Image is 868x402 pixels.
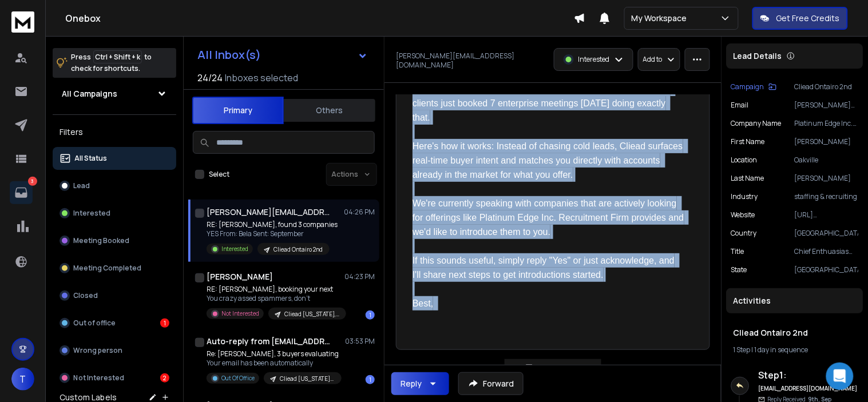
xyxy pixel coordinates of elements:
p: Cliead [US_STATE]/ [GEOGRAPHIC_DATA] [GEOGRAPHIC_DATA] [280,375,335,383]
button: All Campaigns [53,82,176,105]
h1: All Inbox(s) [197,49,261,61]
button: T [11,368,34,391]
p: Closed [73,291,98,300]
img: logo [11,11,34,33]
span: We're currently speaking with companies that are actively looking for offerings like Platinum Edg... [413,198,687,237]
p: [GEOGRAPHIC_DATA] [795,265,859,274]
h1: Onebox [65,11,574,25]
p: Interested [578,55,610,64]
span: Ctrl + Shift + k [93,50,142,63]
p: Add to [643,55,663,64]
h3: Filters [53,124,176,140]
label: Select [209,170,229,179]
button: Reply [391,372,449,395]
button: Lead [53,174,176,197]
div: 2 [160,373,169,383]
button: Out of office1 [53,312,176,335]
button: Primary [192,97,284,124]
h1: All Campaigns [62,88,117,99]
p: Cliead Ontairo 2nd [274,245,323,254]
p: Press to check for shortcuts. [71,51,152,74]
button: Others [284,98,375,123]
p: Last Name [731,174,764,183]
button: Meeting Booked [53,229,176,252]
span: Best, [413,298,433,308]
p: [URL][DOMAIN_NAME] [795,210,859,220]
p: Company Name [731,119,782,128]
h3: Inboxes selected [225,71,298,85]
p: 03:53 PM [345,337,375,346]
p: Lead Details [734,50,782,62]
h1: [PERSON_NAME] [207,271,273,282]
p: [PERSON_NAME] [795,174,859,183]
p: 04:23 PM [344,272,375,281]
button: Not Interested2 [53,367,176,389]
p: Get Free Credits [776,13,840,24]
p: Chief Enthuasiasm Officer [795,247,859,256]
p: RE: [PERSON_NAME], booking your next [207,285,344,294]
p: [PERSON_NAME] [795,137,859,146]
button: Wrong person [53,339,176,362]
p: Country [731,229,757,238]
p: Not Interested [221,309,259,318]
p: You crazy assed spammers, don’t [207,294,344,303]
div: Activities [727,288,863,313]
span: 24 / 24 [197,71,223,85]
button: Interested [53,202,176,225]
a: 3 [10,181,33,204]
p: [GEOGRAPHIC_DATA] [795,229,859,238]
div: Reply [401,378,422,389]
div: 1 [366,375,375,384]
button: All Inbox(s) [188,43,377,66]
button: Get Free Credits [752,7,848,30]
p: Re: [PERSON_NAME], 3 buyers evaluating [207,349,342,359]
button: Closed [53,284,176,307]
span: 1 day in sequence [755,345,808,355]
p: Meeting Completed [73,264,141,273]
div: 1 [160,319,169,328]
p: Oakville [795,156,859,165]
p: title [731,247,744,256]
div: Open Intercom Messenger [826,363,854,390]
p: Meeting Booked [73,236,129,245]
p: Campaign [731,82,764,91]
button: All Status [53,147,176,170]
p: Out Of Office [221,374,255,383]
p: 04:26 PM [344,208,375,217]
h6: [EMAIL_ADDRESS][DOMAIN_NAME] [759,384,859,393]
span: 1 Step [734,345,751,355]
p: [PERSON_NAME][EMAIL_ADDRESS][DOMAIN_NAME] [396,51,547,70]
p: industry [731,192,758,201]
div: | [734,345,857,355]
div: 1 [366,311,375,320]
p: My Workspace [632,13,692,24]
p: location [731,156,758,165]
p: Cliead Ontairo 2nd [795,82,859,91]
p: State [731,265,747,274]
h1: [PERSON_NAME][EMAIL_ADDRESS][DOMAIN_NAME] [207,206,332,218]
p: Your email has been automatically [207,359,342,368]
p: Lead [73,181,90,190]
p: Platinum Edge Inc. Recruitment Firm [795,119,859,128]
p: Interested [73,209,110,218]
h1: Auto-reply from [EMAIL_ADDRESS][DOMAIN_NAME] [207,336,332,347]
p: All Status [74,154,107,163]
p: Wrong person [73,346,122,355]
button: Campaign [731,82,777,91]
p: 3 [28,177,37,186]
p: Not Interested [73,373,124,383]
h6: Step 1 : [759,368,859,382]
p: First Name [731,137,765,146]
p: Cliead [US_STATE], [US_STATE], [US_STATE] and [US_STATE] [284,310,339,319]
button: Forward [458,372,524,395]
p: View all reply [538,364,581,373]
span: Here's how it works: Instead of chasing cold leads, Cliead surfaces real-time buyer intent and ma... [413,141,685,180]
p: Email [731,101,749,110]
p: website [731,210,755,220]
p: Interested [221,245,248,253]
p: RE: [PERSON_NAME], found 3 companies [207,220,338,229]
p: YES From: Bela Sent: September [207,229,338,238]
